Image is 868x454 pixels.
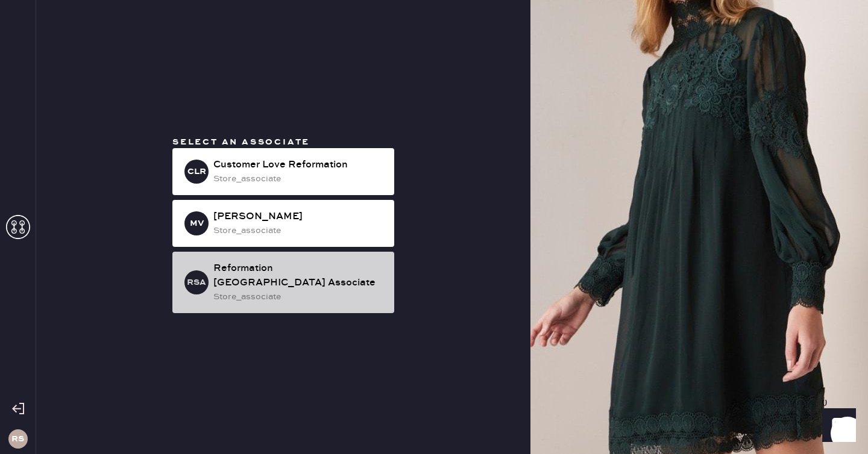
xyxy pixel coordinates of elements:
h3: MV [190,219,204,228]
div: store_associate [213,172,385,185]
h3: RSA [187,278,206,287]
div: [PERSON_NAME] [213,210,385,224]
div: Reformation [GEOGRAPHIC_DATA] Associate [213,261,385,290]
div: Customer Love Reformation [213,158,385,172]
h3: CLR [187,167,206,176]
h3: RS [11,435,24,443]
span: Select an associate [172,137,310,148]
div: store_associate [213,224,385,237]
div: store_associate [213,290,385,303]
iframe: Front Chat [811,400,863,452]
